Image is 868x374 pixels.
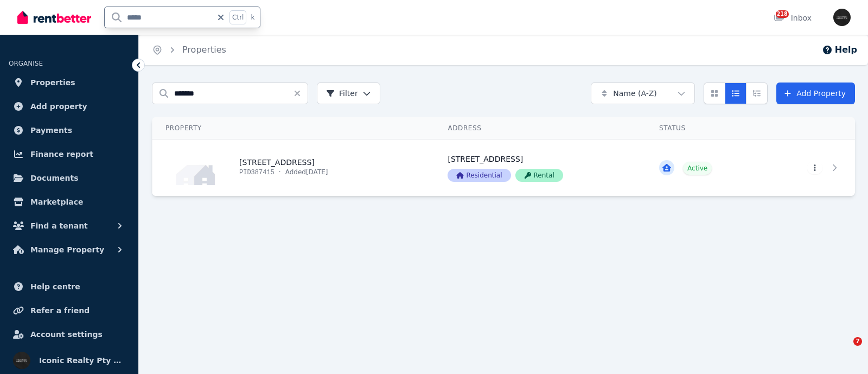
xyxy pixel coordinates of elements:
[613,88,657,99] span: Name (A-Z)
[9,300,130,321] a: Refer a friend
[9,167,130,189] a: Documents
[139,35,239,65] nav: Breadcrumb
[30,148,93,161] span: Finance report
[9,60,43,67] span: ORGANISE
[746,83,768,104] button: Expanded list view
[704,83,768,104] div: View options
[853,337,862,346] span: 7
[317,83,380,104] button: Filter
[646,117,764,140] th: Status
[152,117,435,140] th: Property
[646,140,764,196] a: View details for 4/191 Bondi Rd, Bondi Junction # - 91
[13,352,30,369] img: Iconic Realty Pty Ltd
[30,195,83,208] span: Marketplace
[776,10,789,18] span: 218
[822,43,857,56] button: Help
[30,100,87,113] span: Add property
[9,72,130,93] a: Properties
[30,124,72,137] span: Payments
[182,45,226,55] a: Properties
[326,88,358,99] span: Filter
[9,143,130,165] a: Finance report
[293,83,308,104] button: Clear search
[9,119,130,141] a: Payments
[30,76,75,89] span: Properties
[776,83,855,104] a: Add Property
[435,140,646,196] a: View details for 4/191 Bondi Rd, Bondi Junction # - 91
[725,83,746,104] button: Compact list view
[30,243,104,256] span: Manage Property
[9,276,130,297] a: Help centre
[30,304,90,317] span: Refer a friend
[152,140,435,196] a: View details for 4/191 Bondi Rd, Bondi Junction # - 91
[807,161,822,174] button: More options
[704,83,725,104] button: Card view
[9,324,130,345] a: Account settings
[833,9,851,26] img: Iconic Realty Pty Ltd
[30,219,88,232] span: Find a tenant
[17,9,91,26] img: RentBetter
[9,96,130,117] a: Add property
[764,140,855,196] a: View details for 4/191 Bondi Rd, Bondi Junction # - 91
[591,83,695,104] button: Name (A-Z)
[30,172,79,185] span: Documents
[229,10,246,24] span: Ctrl
[30,280,80,293] span: Help centre
[774,12,812,23] div: Inbox
[9,239,130,261] button: Manage Property
[9,215,130,237] button: Find a tenant
[251,13,254,22] span: k
[435,117,646,140] th: Address
[9,191,130,213] a: Marketplace
[39,354,125,367] span: Iconic Realty Pty Ltd
[30,328,103,341] span: Account settings
[831,337,857,363] iframe: Intercom live chat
